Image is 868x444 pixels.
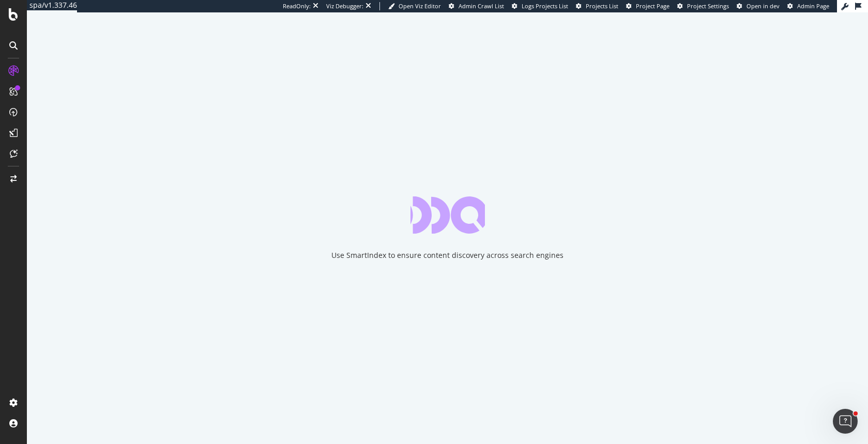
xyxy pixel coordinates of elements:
[331,250,564,261] div: Use SmartIndex to ensure content discovery across search engines
[833,409,858,434] iframe: Intercom live chat
[388,2,441,10] a: Open Viz Editor
[459,2,504,10] span: Admin Crawl List
[449,2,504,10] a: Admin Crawl List
[626,2,669,10] a: Project Page
[410,196,485,234] div: animation
[576,2,618,10] a: Projects List
[677,2,729,10] a: Project Settings
[586,2,618,10] span: Projects List
[636,2,669,10] span: Project Page
[399,2,441,10] span: Open Viz Editor
[797,2,829,10] span: Admin Page
[283,2,311,10] div: ReadOnly:
[522,2,568,10] span: Logs Projects List
[512,2,568,10] a: Logs Projects List
[747,2,780,10] span: Open in dev
[326,2,363,10] div: Viz Debugger:
[787,2,829,10] a: Admin Page
[737,2,780,10] a: Open in dev
[687,2,729,10] span: Project Settings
